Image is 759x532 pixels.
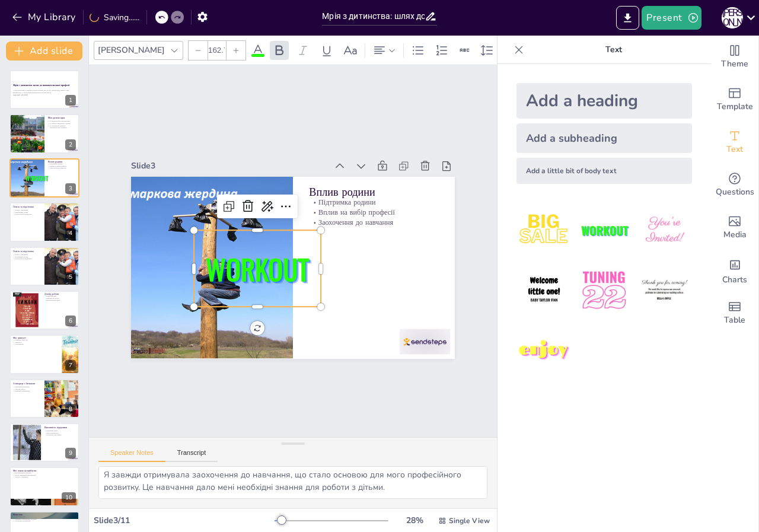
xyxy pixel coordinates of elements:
[65,448,76,458] div: 9
[48,167,76,170] p: Заохочення до навчання
[65,360,76,371] div: 7
[65,272,76,282] div: 5
[44,432,76,434] p: Зворотний зв'язок
[13,341,59,343] p: Творчість
[13,256,41,258] p: Практичний досвід
[13,469,76,472] p: Мої плани на майбутнє
[9,467,79,506] div: 10
[711,121,758,164] div: Add text boxes
[13,336,59,340] p: Мої цінності
[48,165,76,167] p: Вплив на вибір професії
[723,228,747,241] span: Media
[44,429,76,432] p: Підтримка колег
[94,515,275,526] div: Slide 3 / 11
[13,211,41,214] p: Практичний досвід
[13,249,41,253] p: Освіта та підготовка
[9,379,79,418] div: 8
[326,225,437,310] p: Вплив на вибір професії
[44,426,76,429] p: Важливість підтримки
[13,84,69,87] strong: Мрія з дитинства: шлях до виховательської професії
[711,36,758,78] div: Change the overall theme
[717,100,753,113] span: Template
[576,263,632,318] img: 5.jpeg
[13,339,59,342] p: Розвиток через гру
[13,520,76,523] p: Готовність допомагати
[711,249,758,292] div: Add charts and graphs
[13,343,59,346] p: Спілкування
[44,292,76,296] p: Досвід роботи
[9,335,79,374] div: 7
[44,297,76,300] p: Виклики на роботі
[13,476,76,478] p: Участь у семінарах
[9,202,79,241] div: 4
[711,164,758,206] div: Get real-time input from your audience
[616,6,639,30] button: Export to PowerPoint
[13,90,76,94] p: У цій презентації я поділюсь своєю історією про те, як з дитинства я мріяла стати вихователем, та...
[200,197,308,291] span: WORKOUT
[13,386,41,388] p: Важливість співпраці
[9,158,79,197] div: 3
[637,263,692,318] img: 6.jpeg
[576,203,632,258] img: 2.jpeg
[62,492,76,503] div: 10
[13,513,76,517] p: Висновок
[65,183,76,194] div: 3
[516,263,572,318] img: 4.jpeg
[48,116,76,119] p: Моя дитяча мрія
[44,300,76,302] p: Використання знань
[48,163,76,165] p: Підтримка родини
[721,58,748,71] span: Theme
[711,206,758,249] div: Add images, graphics, shapes or video
[13,205,41,209] p: Освіта та підготовка
[724,314,745,327] span: Table
[13,253,41,256] p: Освіта у вихованні
[48,124,76,128] p: Я усвідомила значення виховательської професії
[13,257,41,260] p: Психологія та педагогіка
[25,174,48,183] span: WORKOUT
[90,12,139,23] div: Saving......
[332,217,443,301] p: Підтримка родини
[13,518,76,520] p: Найкращі можливості для дітей
[711,292,758,335] div: Add a table
[9,291,79,330] div: 6
[320,233,431,317] p: Заохочення до навчання
[98,466,487,499] textarea: Підтримка моєї родини була ключовою у моєму розвитку. Вони завжди вірили в мене і мої мрії, що на...
[400,515,429,526] div: 28 %
[65,228,76,238] div: 4
[13,515,76,518] p: Здійснення мрії
[722,7,743,28] div: Г [PERSON_NAME]
[516,83,692,119] div: Add a heading
[13,388,41,390] p: Спільна робота
[516,158,692,184] div: Add a little bit of body text
[9,247,79,286] div: 5
[637,203,692,258] img: 3.jpeg
[65,95,76,106] div: 1
[711,78,758,121] div: Add ready made slides
[9,8,81,27] button: My Library
[65,316,76,326] div: 6
[209,82,374,206] div: Slide 3
[65,404,76,415] div: 8
[9,423,79,462] div: 9
[13,472,76,474] p: Вдосконалення навичок
[44,434,76,437] p: Позитивна атмосфера
[13,390,41,392] p: Відкрите спілкування
[65,139,76,150] div: 2
[48,160,76,164] p: Вплив родини
[48,122,76,125] p: Я любила працювати з дітьми
[9,114,79,153] div: 2
[6,42,82,60] button: Add slide
[165,449,218,462] button: Transcript
[48,120,76,122] p: Я прагнула бути вихователем
[9,70,79,109] div: 1
[44,295,76,297] p: Реалізація мрії
[726,143,743,156] span: Text
[98,449,165,462] button: Speaker Notes
[722,6,743,30] button: Г [PERSON_NAME]
[13,94,76,96] p: Generated with [URL]
[13,381,41,385] p: Співпраця з батьками
[516,323,572,378] img: 7.jpeg
[722,273,747,286] span: Charts
[13,214,41,216] p: Психологія та педагогіка
[95,42,167,58] div: [PERSON_NAME]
